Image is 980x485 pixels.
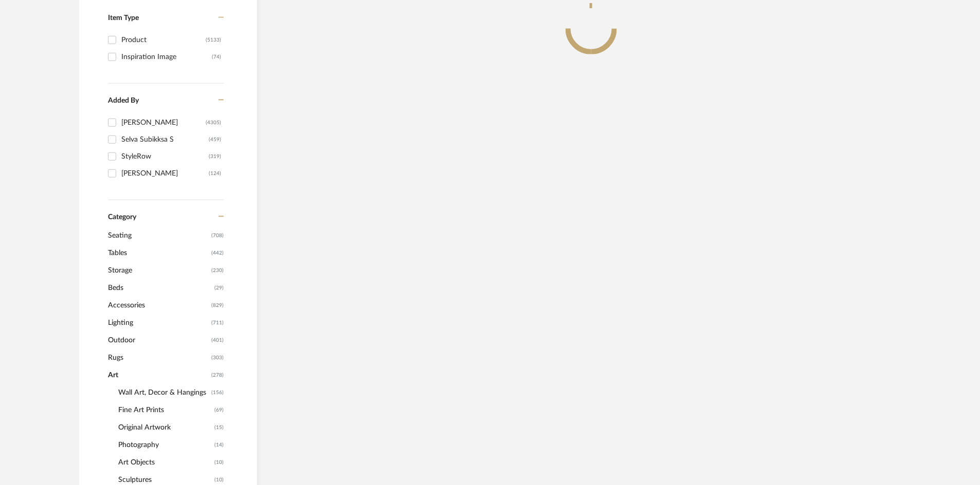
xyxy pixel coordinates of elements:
[211,367,224,383] span: (278)
[206,32,221,48] div: (5133)
[211,297,224,314] span: (829)
[214,402,224,418] span: (69)
[108,349,209,366] span: Rugs
[214,419,224,436] span: (15)
[108,314,209,332] span: Lighting
[108,97,139,104] span: Added By
[121,131,209,148] div: Selva Subikksa S
[108,366,209,384] span: Art
[214,437,224,453] span: (14)
[108,213,136,222] span: Category
[118,454,212,471] span: Art Objects
[211,227,224,244] span: (708)
[214,454,224,471] span: (10)
[108,297,209,314] span: Accessories
[121,148,209,165] div: StyleRow
[211,262,224,279] span: (230)
[108,14,139,22] span: Item Type
[211,350,224,366] span: (303)
[214,280,224,296] span: (29)
[108,332,209,349] span: Outdoor
[108,244,209,262] span: Tables
[108,279,212,297] span: Beds
[121,49,212,65] div: Inspiration Image
[211,332,224,348] span: (401)
[118,401,212,419] span: Fine Art Prints
[209,165,221,182] div: (124)
[118,436,212,454] span: Photography
[118,384,209,401] span: Wall Art, Decor & Hangings
[108,227,209,244] span: Seating
[206,114,221,131] div: (4305)
[211,245,224,261] span: (442)
[209,131,221,148] div: (459)
[121,32,206,48] div: Product
[108,262,209,279] span: Storage
[118,419,212,436] span: Original Artwork
[212,49,221,65] div: (74)
[211,315,224,331] span: (711)
[211,384,224,401] span: (156)
[209,148,221,165] div: (319)
[121,114,206,131] div: [PERSON_NAME]
[121,165,209,182] div: [PERSON_NAME]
